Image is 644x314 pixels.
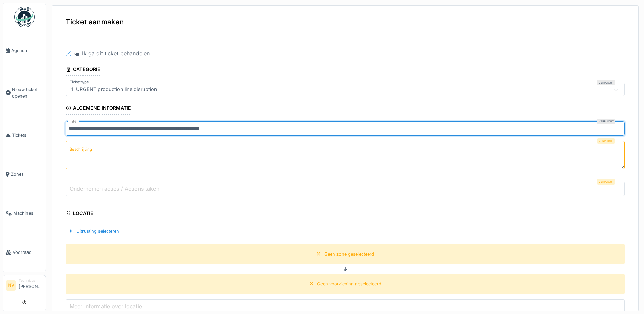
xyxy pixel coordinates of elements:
div: Geen zone geselecteerd [324,251,374,257]
li: [PERSON_NAME] [19,278,43,293]
div: Categorie [66,64,100,76]
label: Meer informatie over locatie [68,302,143,310]
div: Ticket aanmaken [52,6,638,38]
span: Zones [11,171,43,177]
div: Technicus [19,278,43,283]
a: Agenda [3,31,46,70]
img: Badge_color-CXgf-gQk.svg [14,7,35,27]
div: Geen voorziening geselecteerd [317,281,381,287]
span: Machines [13,210,43,216]
a: NV Technicus[PERSON_NAME] [6,278,43,294]
div: Uitrusting selecteren [66,227,122,236]
div: Ik ga dit ticket behandelen [74,49,150,57]
div: 1. URGENT production line disruption [69,86,160,93]
div: Verplicht [597,179,615,185]
span: Agenda [11,47,43,54]
li: NV [6,280,16,291]
label: Titel [68,119,79,124]
a: Nieuw ticket openen [3,70,46,116]
label: Beschrijving [68,145,93,154]
div: Verplicht [597,80,615,85]
label: Ondernomen acties / Actions taken [68,185,161,193]
a: Tickets [3,116,46,155]
span: Voorraad [13,249,43,256]
div: Locatie [66,208,93,220]
span: Nieuw ticket openen [12,86,43,99]
div: Algemene informatie [66,103,131,115]
div: Verplicht [597,119,615,124]
a: Zones [3,155,46,194]
span: Tickets [12,132,43,138]
a: Machines [3,194,46,233]
label: Tickettype [68,79,90,85]
div: Verplicht [597,138,615,144]
a: Voorraad [3,233,46,272]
